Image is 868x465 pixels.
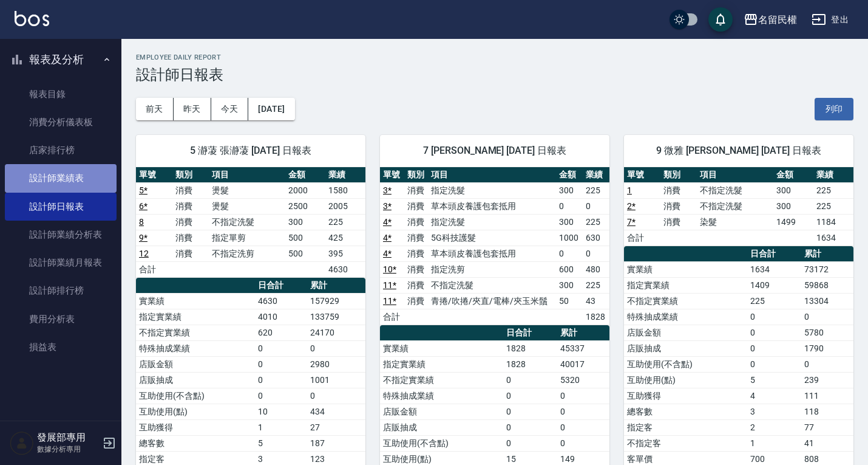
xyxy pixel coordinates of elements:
th: 日合計 [255,278,307,294]
th: 業績 [325,167,365,183]
td: 500 [285,246,325,261]
td: 消費 [660,214,697,230]
span: 9 微雅 [PERSON_NAME] [DATE] 日報表 [639,145,839,157]
button: 昨天 [174,98,211,120]
td: 0 [583,246,609,261]
span: 5 瀞蓤 張瀞蓤 [DATE] 日報表 [151,145,351,157]
td: 600 [556,261,583,277]
td: 1790 [801,340,853,356]
td: 店販抽成 [380,419,503,435]
th: 業績 [583,167,609,183]
button: 登出 [807,9,853,31]
td: 0 [747,309,801,325]
h3: 設計師日報表 [136,66,853,83]
td: 不指定洗髮 [209,214,285,230]
td: 225 [583,277,609,293]
a: 設計師業績分析表 [5,221,117,249]
td: 0 [307,340,365,356]
a: 設計師業績表 [5,164,117,192]
td: 5780 [801,325,853,340]
a: 消費分析儀表板 [5,108,117,136]
td: 4630 [255,293,307,309]
td: 1 [255,419,307,435]
td: 1000 [556,230,583,246]
td: 300 [773,182,813,198]
td: 13304 [801,293,853,309]
a: 設計師日報表 [5,193,117,221]
td: 1499 [773,214,813,230]
td: 2000 [285,182,325,198]
td: 燙髮 [209,182,285,198]
td: 225 [583,182,609,198]
td: 239 [801,372,853,388]
img: Person [10,431,34,455]
td: 指定客 [624,419,747,435]
td: 1580 [325,182,365,198]
th: 項目 [697,167,773,183]
h2: Employee Daily Report [136,53,853,61]
td: 消費 [404,293,429,309]
td: 1828 [503,356,557,372]
td: 43 [583,293,609,309]
td: 225 [813,182,853,198]
td: 消費 [172,230,209,246]
button: 名留民權 [739,7,802,32]
td: 27 [307,419,365,435]
td: 0 [503,372,557,388]
td: 互助使用(點) [624,372,747,388]
td: 1409 [747,277,801,293]
td: 225 [325,214,365,230]
td: 0 [556,198,583,214]
th: 業績 [813,167,853,183]
td: 395 [325,246,365,261]
a: 設計師業績月報表 [5,249,117,277]
td: 5G科技護髮 [428,230,556,246]
td: 425 [325,230,365,246]
td: 133759 [307,309,365,325]
td: 0 [747,340,801,356]
td: 0 [503,388,557,404]
td: 總客數 [136,435,255,451]
table: a dense table [624,167,853,246]
td: 2500 [285,198,325,214]
td: 4630 [325,261,365,277]
td: 118 [801,404,853,419]
td: 225 [813,198,853,214]
td: 5320 [557,372,609,388]
td: 指定實業績 [380,356,503,372]
td: 指定實業績 [624,277,747,293]
td: 434 [307,404,365,419]
td: 店販抽成 [136,372,255,388]
td: 0 [307,388,365,404]
td: 合計 [136,261,172,277]
td: 40017 [557,356,609,372]
td: 特殊抽成業績 [624,309,747,325]
td: 0 [503,435,557,451]
a: 報表目錄 [5,80,117,108]
td: 店販金額 [624,325,747,340]
td: 4 [747,388,801,404]
td: 0 [583,198,609,214]
th: 累計 [557,325,609,341]
td: 0 [255,372,307,388]
td: 24170 [307,325,365,340]
td: 59868 [801,277,853,293]
td: 2980 [307,356,365,372]
td: 消費 [660,182,697,198]
th: 單號 [624,167,660,183]
td: 0 [503,419,557,435]
td: 45337 [557,340,609,356]
td: 0 [255,388,307,404]
td: 10 [255,404,307,419]
td: 消費 [172,246,209,261]
td: 不指定洗髮 [428,277,556,293]
td: 消費 [172,214,209,230]
td: 1634 [747,261,801,277]
td: 111 [801,388,853,404]
td: 187 [307,435,365,451]
td: 1828 [503,340,557,356]
td: 0 [556,246,583,261]
td: 指定洗髮 [428,214,556,230]
td: 消費 [404,182,429,198]
td: 300 [556,182,583,198]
